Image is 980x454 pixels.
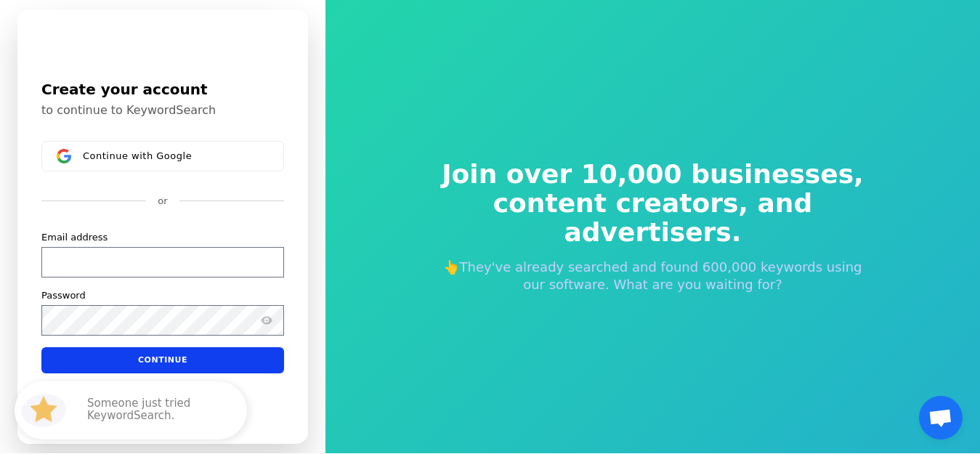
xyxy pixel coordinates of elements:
[432,189,874,247] span: content creators, and advertisers.
[258,311,275,328] button: Show password
[41,78,284,100] h1: Create your account
[919,396,963,439] div: Open chat
[41,103,284,118] p: to continue to KeywordSearch
[17,384,70,437] img: HubSpot
[57,149,71,163] img: Sign in with Google
[83,150,192,161] span: Continue with Google
[41,230,108,243] label: Email address
[41,346,284,373] button: Continue
[432,160,874,189] span: Join over 10,000 businesses,
[41,141,284,171] button: Sign in with GoogleContinue with Google
[158,195,167,208] p: or
[41,288,86,301] label: Password
[87,397,232,423] p: Someone just tried KeywordSearch.
[432,259,874,293] p: 👆They've already searched and found 600,000 keywords using our software. What are you waiting for?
